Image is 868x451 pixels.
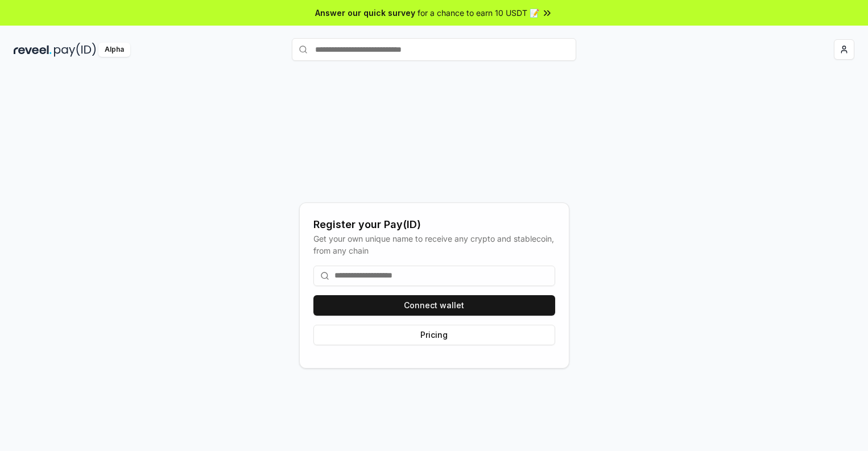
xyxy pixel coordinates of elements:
div: Get your own unique name to receive any crypto and stablecoin, from any chain [313,233,555,256]
button: Connect wallet [313,295,555,316]
img: reveel_dark [14,43,52,57]
div: Alpha [98,43,130,57]
span: Answer our quick survey [315,7,415,19]
button: Pricing [313,325,555,345]
img: pay_id [54,43,96,57]
span: for a chance to earn 10 USDT 📝 [418,7,539,19]
div: Register your Pay(ID) [313,217,555,233]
